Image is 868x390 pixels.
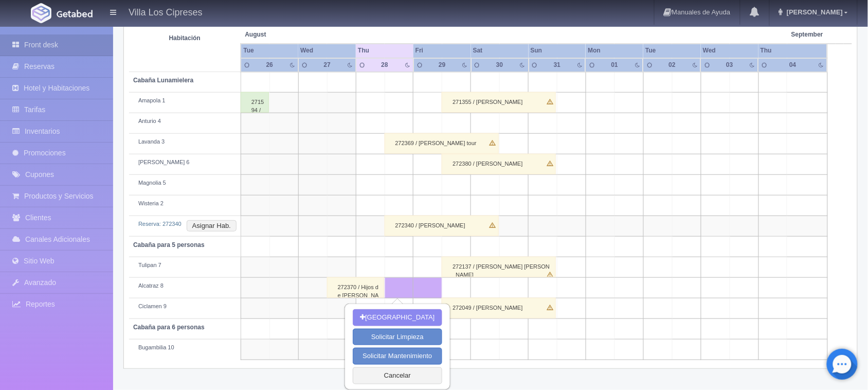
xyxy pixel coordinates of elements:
[169,34,201,42] strong: Habitación
[529,44,586,58] th: Sun
[356,44,413,58] th: Thu
[353,367,442,384] button: Cancelar
[133,97,237,105] div: Amapola 1
[133,303,237,311] div: Ciclamen 9
[442,92,556,113] div: 271355 / [PERSON_NAME]
[327,277,384,298] div: 272370 / Hijos de [PERSON_NAME] grafica
[298,44,356,58] th: Wed
[138,221,182,227] a: Reserva: 272340
[353,329,442,346] button: Solicitar Limpieza
[241,44,298,58] th: Tue
[241,92,269,113] div: 271594 / [PERSON_NAME]
[133,158,237,167] div: [PERSON_NAME] 6
[376,61,393,69] div: 28
[353,348,442,365] button: Solicitar Mantenimiento
[758,44,827,58] th: Thu
[643,44,701,58] th: Tue
[133,324,205,331] b: Cabaña para 6 personas
[385,216,499,236] div: 272340 / [PERSON_NAME]
[133,261,237,270] div: Tulipan 7
[413,44,471,58] th: Fri
[784,8,843,16] span: [PERSON_NAME]
[187,220,237,232] button: Asignar Hab.
[442,154,556,174] div: 272380 / [PERSON_NAME]
[133,344,237,352] div: Bugambilia 10
[491,61,509,69] div: 30
[133,138,237,146] div: Lavanda 3
[471,44,529,58] th: Sat
[433,61,451,69] div: 29
[606,61,623,69] div: 01
[129,5,203,18] h4: Villa Los Cipreses
[353,309,442,326] button: [GEOGRAPHIC_DATA]
[549,61,566,69] div: 31
[133,282,237,290] div: Alcatraz 8
[442,257,556,277] div: 272137 / [PERSON_NAME] [PERSON_NAME]
[782,61,803,69] div: 04
[791,30,823,39] span: September
[663,61,681,69] div: 02
[586,44,643,58] th: Mon
[133,179,237,187] div: Magnolia 5
[133,200,237,208] div: Wisteria 2
[721,61,738,69] div: 03
[245,30,352,39] span: August
[261,61,278,69] div: 26
[442,298,556,318] div: 272049 / [PERSON_NAME]
[31,3,51,23] img: Getabed
[701,44,758,58] th: Wed
[385,133,499,154] div: 272369 / [PERSON_NAME] tour
[133,117,237,126] div: Anturio 4
[133,241,205,249] b: Cabaña para 5 personas
[57,10,93,17] img: Getabed
[133,77,193,84] b: Cabaña Lunamielera
[318,61,336,69] div: 27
